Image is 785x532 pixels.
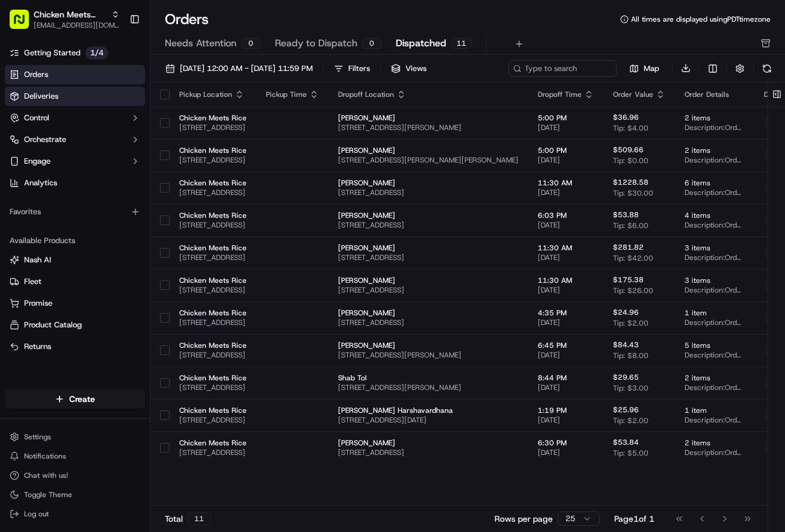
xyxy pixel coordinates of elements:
[114,237,193,249] span: API Documentation
[5,87,145,106] a: Deliveries
[685,253,745,262] span: Description: Order number: 1 for [PERSON_NAME]
[24,178,57,188] span: Analytics
[338,285,519,295] span: [STREET_ADDRESS]
[538,448,594,457] span: [DATE]
[613,210,639,220] span: $53.88
[179,350,247,360] span: [STREET_ADDRESS]
[37,187,88,196] span: Regen Pajulas
[631,14,771,24] span: All times are displayed using PDT timezone
[759,60,775,77] button: Refresh
[5,43,145,63] a: Getting Started1/4
[613,448,648,458] span: Tip: $5.00
[34,20,120,30] button: [EMAIL_ADDRESS][DOMAIN_NAME]
[538,211,594,220] span: 6:03 PM
[180,63,313,74] span: [DATE] 12:00 AM - [DATE] 11:59 PM
[179,90,247,99] div: Pickup Location
[613,123,648,133] span: Tip: $4.00
[179,211,247,220] span: Chicken Meets Rice
[685,155,745,165] span: Description: Order number: 1 for [PERSON_NAME]
[613,243,644,252] span: $281.82
[24,113,49,123] span: Control
[24,187,34,197] img: 1736555255976-a54dd68f-1ca7-489b-9aae-adbdc363a1c4
[165,10,209,29] h1: Orders
[538,243,594,253] span: 11:30 AM
[102,238,111,247] div: 💻
[12,48,219,67] p: Welcome 👋
[338,188,519,197] span: [STREET_ADDRESS]
[538,253,594,262] span: [DATE]
[613,383,648,393] span: Tip: $3.00
[179,308,247,318] span: Chicken Meets Rice
[34,8,106,20] button: Chicken Meets Rice - Cupertino
[10,320,140,330] a: Product Catalog
[5,506,145,522] button: Log out
[538,90,594,99] div: Dropoff Time
[338,448,519,457] span: [STREET_ADDRESS]
[24,320,82,330] span: Product Catalog
[685,318,745,327] span: Description: Order number: 164 for [PERSON_NAME]
[538,341,594,350] span: 6:45 PM
[179,438,247,448] span: Chicken Meets Rice
[24,471,68,480] span: Chat with us!
[613,275,644,285] span: $175.38
[24,509,49,519] span: Log out
[179,415,247,425] span: [STREET_ADDRESS]
[24,298,52,309] span: Promise
[685,113,745,123] span: 2 items
[12,156,81,166] div: Past conversations
[685,406,745,415] span: 1 item
[338,155,519,165] span: [STREET_ADDRESS][PERSON_NAME][PERSON_NAME]
[160,60,318,77] button: [DATE] 12:00 AM - [DATE] 11:59 PM
[24,255,51,265] span: Nash AI
[266,90,319,99] div: Pickup Time
[613,351,648,360] span: Tip: $8.00
[338,276,519,285] span: [PERSON_NAME]
[90,187,94,196] span: •
[41,127,152,137] div: We're available if you need us!
[5,130,145,149] button: Orchestrate
[5,389,145,409] button: Create
[396,36,446,51] span: Dispatched
[328,60,375,77] button: Filters
[538,123,594,132] span: [DATE]
[338,341,519,350] span: [PERSON_NAME]
[613,340,639,350] span: $84.43
[685,383,745,392] span: Description: Order number: 241 for Shab Tol
[538,383,594,392] span: [DATE]
[165,512,211,525] div: Total
[5,202,145,221] div: Favorites
[24,91,58,102] span: Deliveries
[613,178,648,187] span: $1228.58
[85,265,146,275] a: Powered byPylon
[179,406,247,415] span: Chicken Meets Rice
[5,315,145,335] button: Product Catalog
[685,123,745,132] span: Description: Order number: 1 for [PERSON_NAME]
[613,145,644,155] span: $509.66
[348,63,370,74] div: Filters
[508,60,617,77] input: Type to search
[613,416,648,425] span: Tip: $2.00
[338,243,519,253] span: [PERSON_NAME]
[685,285,745,295] span: Description: Order number: 2 for [PERSON_NAME]
[538,415,594,425] span: [DATE]
[362,38,381,49] div: 0
[179,448,247,457] span: [STREET_ADDRESS]
[275,36,357,51] span: Ready to Dispatch
[685,341,745,350] span: 5 items
[338,383,519,392] span: [STREET_ADDRESS][PERSON_NAME]
[338,318,519,327] span: [STREET_ADDRESS]
[405,63,426,74] span: Views
[613,253,653,263] span: Tip: $42.00
[97,187,122,196] span: [DATE]
[24,490,72,500] span: Toggle Theme
[685,415,745,425] span: Description: Order number: 79 for [PERSON_NAME] Harshavardhana
[24,69,48,80] span: Orders
[179,178,247,188] span: Chicken Meets Rice
[538,350,594,360] span: [DATE]
[179,243,247,253] span: Chicken Meets Rice
[613,286,653,295] span: Tip: $26.00
[5,173,145,193] a: Analytics
[24,237,92,249] span: Knowledge Base
[338,113,519,123] span: [PERSON_NAME]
